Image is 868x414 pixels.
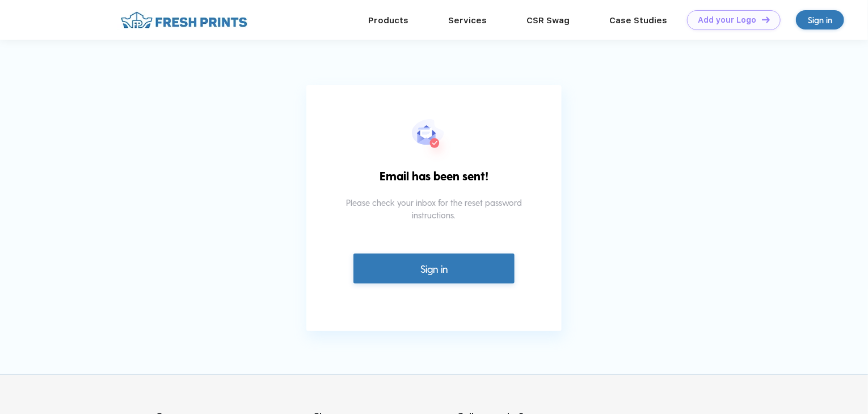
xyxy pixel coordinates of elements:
a: Products [368,15,408,26]
div: Sign in [808,14,832,27]
div: Add your Logo [698,15,756,25]
img: fo%20logo%202.webp [117,10,251,30]
img: DT [762,16,770,23]
div: Please check your inbox for the reset password instructions. [345,196,524,244]
img: reset_link_icon.svg [412,119,456,167]
a: Sign in [796,10,844,29]
a: Sign in [353,254,515,284]
div: Email has been sent! [357,167,511,196]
